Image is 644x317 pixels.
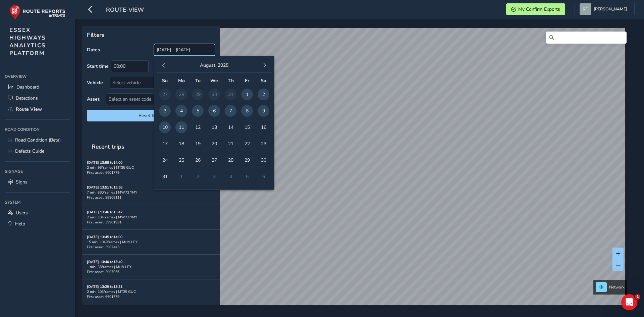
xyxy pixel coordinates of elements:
span: route-view [106,6,144,15]
span: 24 [159,154,171,166]
span: Network [609,284,625,290]
iframe: Intercom live chat [621,294,637,310]
a: Users [5,207,70,218]
span: 2 [258,89,269,100]
div: Road Condition [5,124,70,135]
img: rr logo [9,5,65,20]
span: 27 [208,154,220,166]
button: August [200,62,215,68]
span: We [210,77,218,84]
span: Mo [178,77,185,84]
span: Road Condition (Beta) [15,137,61,143]
span: 21 [225,138,236,150]
span: First asset: 3907445 [87,245,119,250]
span: 16 [258,121,269,133]
span: 7 [225,105,236,117]
span: First asset: 6601779 [87,294,119,299]
strong: [DATE] 13:45 to 14:00 [87,234,122,240]
span: Select an asset code [106,94,204,105]
button: 2025 [218,62,228,68]
span: 26 [192,154,204,166]
span: Signs [16,179,28,185]
span: 1 [635,294,640,300]
span: 3 [159,105,171,117]
span: Fr [245,77,249,84]
span: Help [15,221,25,227]
span: 10 [159,121,171,133]
span: 12 [192,121,204,133]
span: 8 [241,105,253,117]
div: 2 min | 103 frames | MT25 GUC [87,289,215,294]
span: Su [162,77,168,84]
div: Overview [5,71,70,82]
span: Recent trips [87,138,129,155]
span: 17 [159,138,171,150]
span: 28 [225,154,236,166]
strong: [DATE] 13:46 to 13:47 [87,210,122,215]
span: 20 [208,138,220,150]
p: Filters [87,31,215,39]
span: 4 [175,105,187,117]
span: First asset: 3907056 [87,269,119,274]
span: 31 [159,171,171,182]
span: Sa [261,77,266,84]
div: 2 min | 96 frames | MT25 GUC [87,165,215,170]
div: 2 min | 104 frames | MW73 YMY [87,215,215,220]
div: 1 min | 38 frames | MJ19 LPY [87,264,215,269]
span: Tu [195,77,201,84]
img: diamond-layout [580,3,591,15]
a: Help [5,218,70,229]
label: Asset [87,96,99,102]
span: First asset: 6601779 [87,170,119,175]
span: ESSEX HIGHWAYS ANALYTICS PLATFORM [9,26,46,57]
div: Select vehicle [110,77,204,88]
span: Users [16,210,28,216]
span: 19 [192,138,204,150]
span: 23 [258,138,269,150]
a: Road Condition (Beta) [5,135,70,146]
span: Th [228,77,234,84]
canvas: Map [85,28,625,313]
span: 29 [241,154,253,166]
span: First asset: 39902111 [87,195,121,200]
a: Defects Guide [5,146,70,157]
a: Signs [5,176,70,188]
span: 13 [208,121,220,133]
span: 18 [175,138,187,150]
div: Signage [5,166,70,176]
strong: [DATE] 13:58 to 14:00 [87,160,122,165]
div: 7 min | 360 frames | MW73 YMY [87,190,215,195]
label: Vehicle [87,80,103,86]
span: 11 [175,121,187,133]
a: Route View [5,104,70,115]
div: System [5,197,70,207]
span: Reset filters [92,112,210,119]
input: Search [546,32,627,44]
button: My Confirm Exports [506,3,565,15]
label: Dates [87,47,100,53]
span: 6 [208,105,220,117]
span: 5 [192,105,204,117]
strong: [DATE] 13:40 to 13:40 [87,259,122,264]
span: [PERSON_NAME] [594,3,627,15]
span: 14 [225,121,236,133]
span: 9 [258,105,269,117]
span: Detections [16,95,38,101]
strong: [DATE] 13:29 to 13:31 [87,284,122,289]
span: 22 [241,138,253,150]
span: Dashboard [16,84,39,90]
span: Route View [16,106,42,112]
span: 15 [241,121,253,133]
a: Dashboard [5,82,70,93]
a: Detections [5,93,70,104]
button: Reset filters [87,110,215,121]
span: 30 [258,154,269,166]
strong: [DATE] 13:51 to 13:58 [87,185,122,190]
div: 15 min | 1049 frames | MJ19 LPY [87,240,215,245]
span: First asset: 39901931 [87,220,121,225]
span: 25 [175,154,187,166]
label: Start time [87,63,109,69]
button: [PERSON_NAME] [580,3,630,15]
span: Defects Guide [15,148,44,154]
span: My Confirm Exports [518,6,560,12]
